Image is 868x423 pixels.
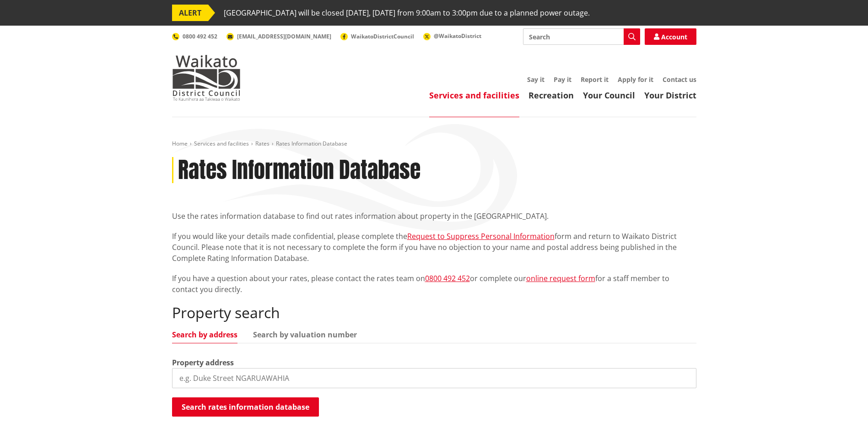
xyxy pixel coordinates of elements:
label: Property address [172,357,234,368]
button: Search rates information database [172,397,319,417]
a: Search by valuation number [253,331,357,338]
a: Request to Suppress Personal Information [407,231,555,241]
nav: breadcrumb [172,140,696,148]
h1: Rates Information Database [178,157,421,184]
a: Rates [255,140,270,147]
span: Rates Information Database [276,140,347,147]
a: Say it [527,75,545,84]
a: online request form [526,273,595,283]
a: Your District [644,90,696,101]
span: WaikatoDistrictCouncil [351,33,414,40]
a: Services and facilities [429,90,519,101]
span: 0800 492 452 [183,33,217,40]
span: @WaikatoDistrict [434,32,481,40]
a: Apply for it [618,75,653,84]
p: If you have a question about your rates, please contact the rates team on or complete our for a s... [172,273,696,295]
a: Services and facilities [194,140,249,147]
img: Waikato District Council - Te Kaunihera aa Takiwaa o Waikato [172,55,241,101]
a: Contact us [663,75,696,84]
span: [EMAIL_ADDRESS][DOMAIN_NAME] [237,33,331,40]
p: If you would like your details made confidential, please complete the form and return to Waikato ... [172,231,696,264]
a: @WaikatoDistrict [423,32,481,40]
a: Report it [581,75,609,84]
a: 0800 492 452 [425,273,470,283]
a: WaikatoDistrictCouncil [340,33,414,40]
a: 0800 492 452 [172,33,217,40]
span: ALERT [172,5,208,21]
a: Search by address [172,331,237,338]
a: Recreation [528,90,574,101]
a: Pay it [554,75,571,84]
input: e.g. Duke Street NGARUAWAHIA [172,368,696,388]
p: Use the rates information database to find out rates information about property in the [GEOGRAPHI... [172,211,696,222]
span: [GEOGRAPHIC_DATA] will be closed [DATE], [DATE] from 9:00am to 3:00pm due to a planned power outage. [224,5,590,21]
a: Account [645,28,696,45]
a: Your Council [583,90,635,101]
a: Home [172,140,188,147]
a: [EMAIL_ADDRESS][DOMAIN_NAME] [226,33,331,40]
input: Search input [523,28,640,45]
h2: Property search [172,304,696,321]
